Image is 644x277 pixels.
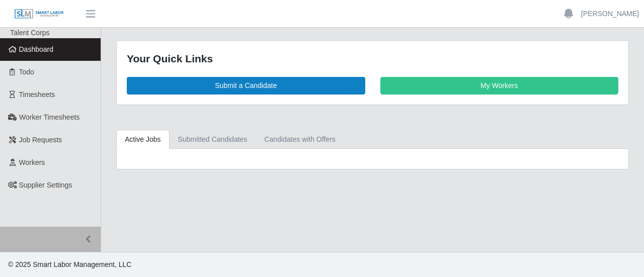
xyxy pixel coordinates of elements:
a: My Workers [380,77,619,95]
span: Workers [19,158,45,166]
a: [PERSON_NAME] [581,9,639,19]
span: © 2025 Smart Labor Management, LLC [8,260,131,268]
span: Timesheets [19,90,55,99]
a: Submit a Candidate [127,77,365,95]
span: Dashboard [19,45,54,53]
img: SLM Logo [14,9,64,20]
span: Talent Corps [10,29,50,37]
span: Job Requests [19,136,62,144]
span: Todo [19,68,34,76]
div: Your Quick Links [127,51,618,67]
span: Worker Timesheets [19,113,79,121]
span: Supplier Settings [19,181,72,189]
a: Active Jobs [116,130,170,149]
a: Candidates with Offers [256,130,344,149]
a: Submitted Candidates [170,130,256,149]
